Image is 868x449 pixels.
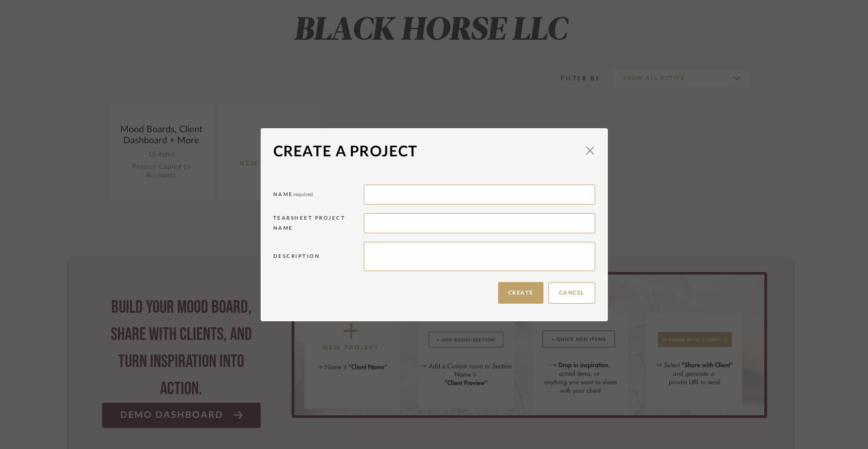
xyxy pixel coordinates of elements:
button: Create [498,282,543,304]
div: Name [273,190,364,203]
div: Description [273,251,364,265]
button: Close [580,141,600,161]
button: Cancel [548,282,595,304]
span: required [293,192,313,197]
div: Create a Project [273,141,580,163]
div: Tearsheet Project Name [273,213,364,237]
